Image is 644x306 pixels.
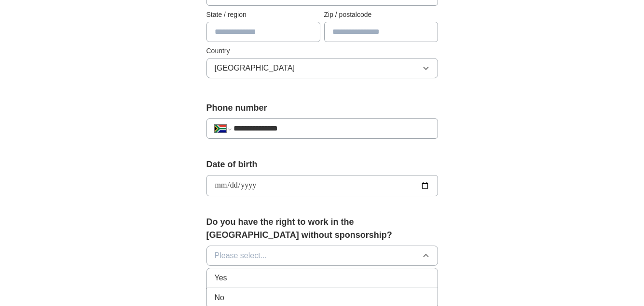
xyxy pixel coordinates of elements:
[215,62,295,74] span: [GEOGRAPHIC_DATA]
[215,272,227,284] span: Yes
[206,246,438,266] button: Please select...
[206,158,438,171] label: Date of birth
[206,102,438,115] label: Phone number
[206,46,438,56] label: Country
[206,216,438,242] label: Do you have the right to work in the [GEOGRAPHIC_DATA] without sponsorship?
[324,10,438,20] label: Zip / postalcode
[206,58,438,78] button: [GEOGRAPHIC_DATA]
[215,250,267,262] span: Please select...
[206,10,320,20] label: State / region
[215,292,224,304] span: No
